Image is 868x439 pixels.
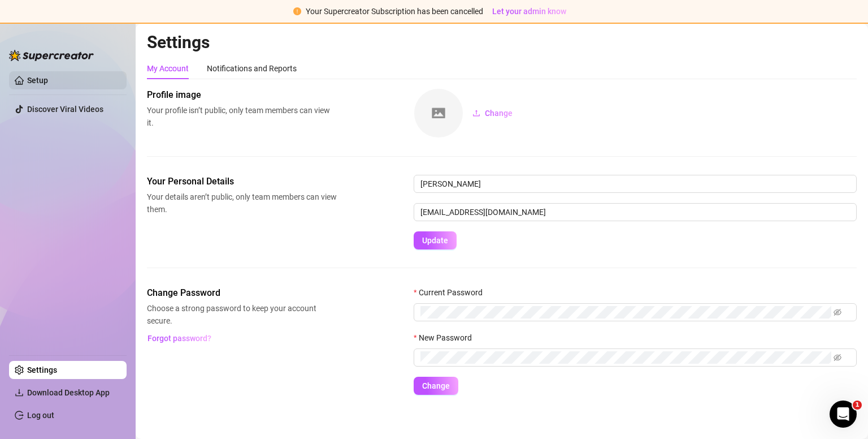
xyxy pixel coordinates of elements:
[9,50,94,61] img: logo-BBDzfeDw.svg
[472,109,480,117] span: upload
[27,105,103,114] a: Discover Viral Videos
[414,231,457,249] button: Update
[147,329,211,347] button: Forgot password?
[834,308,841,316] span: eye-invisible
[414,377,458,395] button: Change
[420,306,831,319] input: Current Password
[147,334,211,343] span: Forgot password?
[414,89,463,137] img: square-placeholder.png
[414,332,479,344] label: New Password
[830,401,857,428] iframe: Intercom live chat
[485,109,513,118] span: Change
[293,7,301,15] span: exclamation-circle
[306,7,483,16] span: Your Supercreator Subscription has been cancelled
[147,32,857,53] h2: Settings
[15,388,24,397] span: download
[488,5,571,18] button: Let your admin know
[27,388,110,397] span: Download Desktop App
[422,381,450,390] span: Change
[414,203,857,221] input: Enter new email
[422,236,448,245] span: Update
[420,351,831,364] input: New Password
[147,104,337,129] span: Your profile isn’t public, only team members can view it.
[834,354,841,361] span: eye-invisible
[147,191,337,216] span: Your details aren’t public, only team members can view them.
[414,286,490,299] label: Current Password
[147,302,337,327] span: Choose a strong password to keep your account secure.
[414,175,857,193] input: Enter name
[147,62,189,75] div: My Account
[27,76,48,85] a: Setup
[853,401,862,410] span: 1
[463,104,522,122] button: Change
[27,365,57,375] a: Settings
[492,7,566,16] span: Let your admin know
[147,286,337,300] span: Change Password
[147,175,337,188] span: Your Personal Details
[147,88,337,102] span: Profile image
[207,62,297,75] div: Notifications and Reports
[27,411,54,420] a: Log out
